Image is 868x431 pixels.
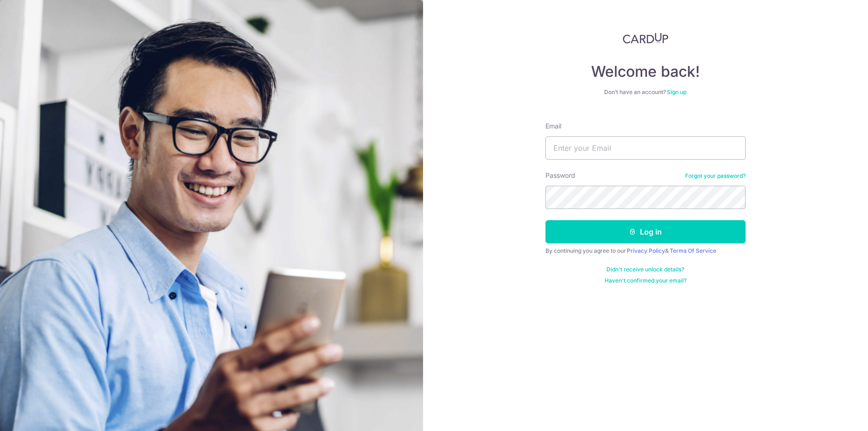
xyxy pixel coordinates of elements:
a: Haven't confirmed your email? [605,277,686,284]
a: Sign up [667,88,686,95]
label: Email [545,121,561,131]
button: Log in [545,220,746,243]
a: Terms Of Service [670,247,716,254]
img: CardUp Logo [623,33,668,44]
input: Enter your Email [545,136,746,160]
div: Don’t have an account? [545,88,746,96]
a: Forgot your password? [685,172,746,180]
h4: Welcome back! [545,62,746,81]
label: Password [545,171,575,180]
a: Didn't receive unlock details? [606,266,684,273]
div: By continuing you agree to our & [545,247,746,255]
a: Privacy Policy [627,247,665,254]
